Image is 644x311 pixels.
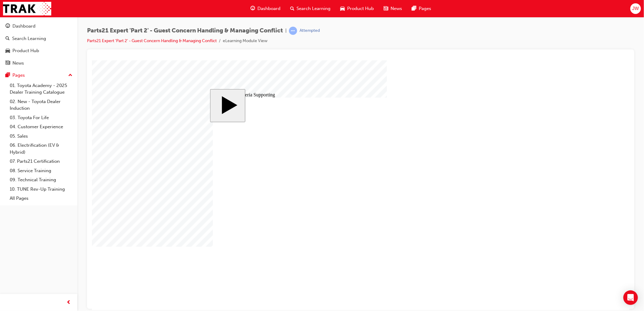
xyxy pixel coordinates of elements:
a: 09. Technical Training [7,175,75,185]
span: | [285,27,287,34]
div: Open Intercom Messenger [623,290,638,305]
a: 04. Customer Experience [7,122,75,132]
button: Start [118,29,153,62]
a: Search Learning [2,33,75,44]
span: guage-icon [250,5,255,12]
a: News [2,58,75,69]
a: Parts21 Expert 'Part 2' - Guest Concern Handling & Managing Conflict [87,38,217,43]
span: Pages [419,5,431,12]
li: eLearning Module View [223,38,267,45]
a: 07. Parts21 Certification [7,157,75,166]
span: news-icon [384,5,388,12]
button: JW [630,3,641,14]
a: 06. Electrification (EV & Hybrid) [7,141,75,157]
span: prev-icon [67,299,71,306]
span: up-icon [68,72,72,79]
span: guage-icon [5,24,10,29]
a: Dashboard [2,21,75,32]
span: car-icon [340,5,345,12]
a: 10. TUNE Rev-Up Training [7,185,75,194]
a: 02. New - Toyota Dealer Induction [7,97,75,113]
a: news-iconNews [379,2,407,15]
a: All Pages [7,194,75,203]
span: Parts21 Expert 'Part 2' - Guest Concern Handling & Managing Conflict [87,27,283,34]
a: guage-iconDashboard [246,2,285,15]
a: Product Hub [2,45,75,56]
span: search-icon [5,36,10,42]
a: 08. Service Training [7,166,75,176]
span: car-icon [5,48,10,54]
a: car-iconProduct Hub [336,2,379,15]
span: news-icon [5,61,10,66]
a: pages-iconPages [407,2,436,15]
span: pages-icon [412,5,417,12]
button: DashboardSearch LearningProduct HubNews [2,19,75,70]
a: search-iconSearch Learning [285,2,336,15]
span: Product Hub [347,5,374,12]
button: Pages [2,70,75,81]
div: News [12,60,24,67]
img: Trak [3,2,51,15]
div: Attempted [300,28,320,34]
a: 01. Toyota Academy - 2025 Dealer Training Catalogue [7,81,75,97]
span: News [391,5,402,12]
span: Dashboard [257,5,280,12]
span: JW [632,5,639,12]
span: learningRecordVerb_ATTEMPT-icon [289,27,297,35]
a: 05. Sales [7,132,75,141]
div: Search Learning [12,35,46,42]
div: Pages [12,72,25,79]
span: pages-icon [5,73,10,78]
span: Search Learning [297,5,331,12]
div: Dashboard [12,23,35,30]
span: search-icon [290,5,294,12]
a: 03. Toyota For Life [7,113,75,122]
div: Expert | Cluster 2 Start Course [118,29,419,221]
div: Product Hub [12,47,39,54]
